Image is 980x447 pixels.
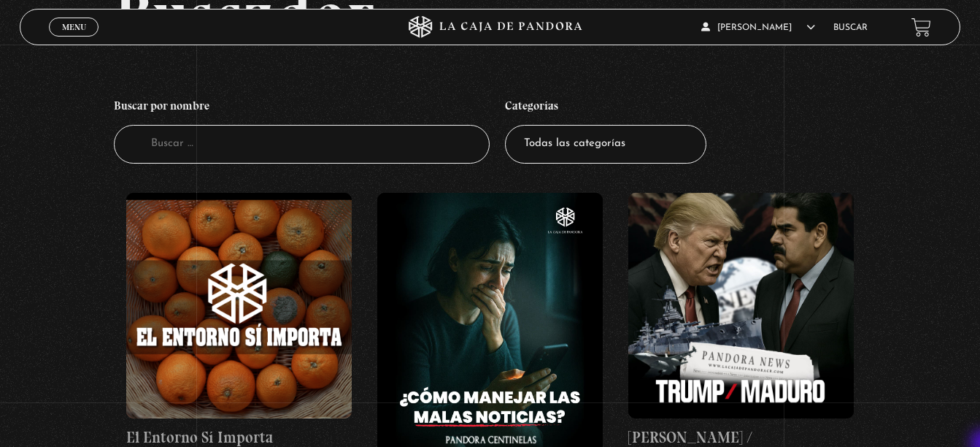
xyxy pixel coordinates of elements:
[57,35,91,45] span: Cerrar
[114,91,490,125] h4: Buscar por nombre
[505,91,706,125] h4: Categorías
[62,23,86,31] span: Menu
[911,18,931,37] a: View your shopping cart
[701,23,815,32] span: [PERSON_NAME]
[833,23,868,32] a: Buscar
